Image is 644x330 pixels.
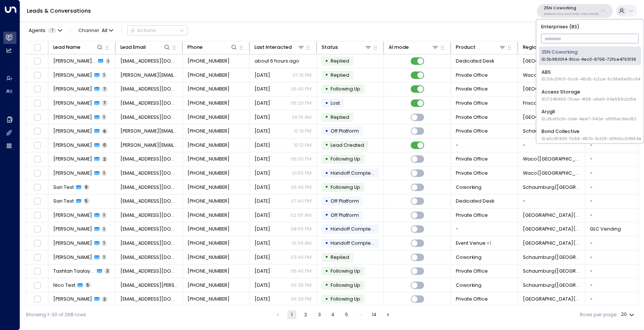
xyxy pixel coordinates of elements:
[102,86,108,92] span: 7
[255,254,270,261] span: Jul 29, 2025
[294,128,312,134] p: 10:19 PM
[53,198,74,204] span: Sari Test
[389,43,409,51] div: AI mode
[255,282,270,289] span: Jul 28, 2025
[120,114,178,121] span: jamelrobin25@gmail.com
[331,100,340,106] span: Lost
[523,114,580,121] span: Buffalo Grove(IL)
[33,155,41,164] span: Toggle select row
[255,43,292,51] div: Last Interacted
[456,240,486,247] span: Event Venue
[53,226,92,232] span: Dominic Richards
[187,268,230,275] span: +17082227888
[53,240,92,247] span: Tricia Miller
[33,239,41,248] span: Toggle select row
[102,296,108,302] span: 2
[27,7,91,15] a: Leads & Conversations
[523,170,580,177] span: Waco(TX)
[53,72,92,79] span: Erica Taylor
[331,58,349,64] span: Replied
[523,226,580,232] span: Geneva(IL)
[301,310,310,319] button: Go to page 2
[356,310,365,319] div: …
[523,43,574,51] div: Region
[456,268,488,275] span: Private Office
[292,170,312,177] p: 01:55 PM
[187,100,230,107] span: +17323205033
[255,100,270,107] span: Jul 09, 2025
[291,184,312,191] p: 06:40 PM
[542,128,641,142] div: Bond Collective
[120,58,178,64] span: prateekdhall@gmail.com
[523,254,580,261] span: Schaumburg(IL)
[255,156,270,162] span: Aug 07, 2025
[83,198,89,204] span: 5
[291,100,312,107] p: 06:20 PM
[456,128,488,134] span: Private Office
[456,114,488,121] span: Private Office
[187,114,230,121] span: +13312120441
[53,156,92,162] span: Lance Turner
[342,310,351,319] button: Go to page 5
[102,100,108,106] span: 7
[523,184,580,191] span: Schaumburg(IL)
[85,282,91,288] span: 5
[33,85,41,93] span: Toggle select row
[33,183,41,191] span: Toggle select row
[287,310,296,319] button: page 1
[120,128,178,134] span: jason.sikkenga@gmail.com
[187,156,230,162] span: +12546443872
[120,170,178,177] span: tfinley@thomasfinley.com
[120,142,178,149] span: jason.sikkenga@gmail.com
[293,72,312,79] p: 07:16 PM
[331,72,349,78] span: Replied
[325,98,328,109] div: •
[590,226,621,232] span: GLC Vending
[120,198,178,204] span: sari.flage@gmail.com
[120,72,178,79] span: erica@tribrachsolutions.com
[33,253,41,261] span: Toggle select row
[120,268,178,275] span: tashtand@gmail.com
[48,28,56,33] span: 1
[325,139,328,151] div: •
[523,58,580,64] span: Geneva(IL)
[451,222,518,236] td: -
[120,100,178,107] span: rayan.habbab@gmail.com
[325,153,328,165] div: •
[102,254,107,260] span: 1
[102,156,108,162] span: 2
[456,254,482,261] span: Coworking
[53,114,92,121] span: Jamel Robinson
[325,55,328,67] div: •
[523,100,537,107] span: Frisco
[331,240,379,246] span: Handoff Completed
[33,99,41,108] span: Toggle select row
[331,170,379,176] span: Handoff Completed
[518,139,585,152] td: -
[389,43,439,51] div: AI mode
[325,223,328,235] div: •
[33,267,41,276] span: Toggle select row
[292,114,312,121] p: 06:19 AM
[273,310,392,319] nav: pagination navigation
[53,86,92,92] span: Rayan Habbab
[331,296,360,302] span: Following Up
[542,116,637,122] span: ID: d5af0cfb-fa1e-4ee7-942e-a8ff5ec9ed82
[33,71,41,80] span: Toggle select row
[104,268,110,274] span: 2
[291,254,312,261] p: 03:40 PM
[291,268,312,275] p: 06:40 PM
[255,58,299,64] span: about 6 hours ago
[33,169,41,178] span: Toggle select row
[53,43,80,51] div: Lead Name
[255,170,270,177] span: Aug 07, 2025
[331,156,360,162] span: Following Up
[255,198,270,204] span: Mar 10, 2025
[539,22,641,31] p: Enterprises ( 83 )
[325,126,328,137] div: •
[542,108,637,122] div: Arygll
[33,211,41,220] span: Toggle select row
[456,296,488,302] span: Private Office
[33,197,41,206] span: Toggle select row
[523,128,580,134] span: Schaumburg(IL)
